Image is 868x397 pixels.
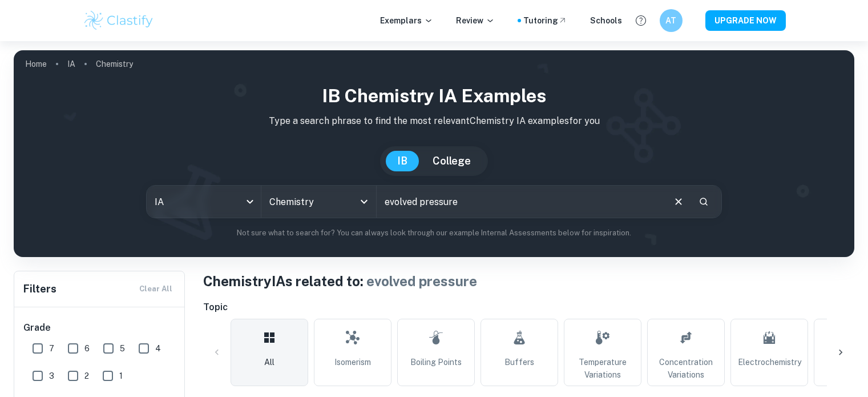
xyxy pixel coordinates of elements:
input: E.g. enthalpy of combustion, Winkler method, phosphate and temperature... [377,186,663,218]
div: IA [147,186,261,218]
button: IB [386,151,419,171]
span: Electrochemistry [738,356,801,368]
h1: Chemistry IAs related to: [203,271,854,291]
span: Temperature Variations [569,356,636,381]
span: Concentration Variations [652,356,720,381]
h1: IB Chemistry IA examples [23,82,845,110]
button: AT [660,9,683,32]
button: Open [356,194,372,210]
span: Buffers [504,356,534,368]
span: Boiling Points [410,356,462,368]
button: Clear [668,191,689,212]
span: All [264,356,274,368]
span: 5 [120,342,125,355]
h6: AT [664,14,677,27]
button: Help and Feedback [631,11,651,30]
img: Clastify logo [83,9,155,32]
span: 6 [84,342,90,355]
a: Home [25,56,47,72]
span: 2 [84,370,89,382]
p: Chemistry [96,58,133,70]
p: Exemplars [380,14,433,27]
button: Search [694,192,713,211]
button: UPGRADE NOW [705,10,786,31]
h6: Topic [203,300,854,314]
span: evolved pressure [366,273,477,289]
p: Review [456,14,495,27]
a: Schools [590,14,622,27]
img: profile cover [14,50,854,257]
button: College [421,151,482,171]
span: 3 [49,370,54,382]
p: Type a search phrase to find the most relevant Chemistry IA examples for you [23,114,845,128]
p: Not sure what to search for? You can always look through our example Internal Assessments below f... [23,227,845,239]
span: Isomerism [334,356,371,368]
span: 7 [49,342,54,355]
h6: Grade [23,321,176,335]
span: 4 [155,342,161,355]
a: IA [67,56,75,72]
span: 1 [119,370,123,382]
h6: Filters [23,281,56,297]
a: Tutoring [523,14,567,27]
